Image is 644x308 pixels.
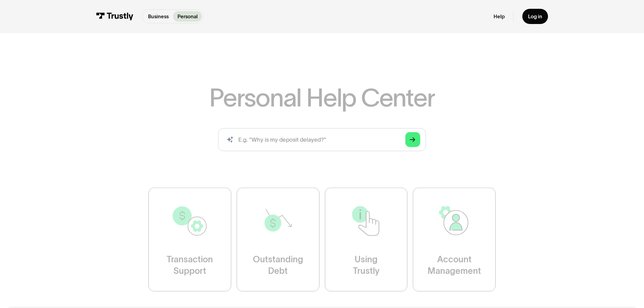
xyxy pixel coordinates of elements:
input: search [218,128,426,151]
a: TransactionSupport [148,188,231,291]
form: Search [218,128,426,151]
img: Trustly Logo [96,13,133,20]
p: Personal [177,13,198,20]
div: Log in [528,13,542,20]
a: UsingTrustly [325,188,408,291]
a: Business [144,11,173,22]
a: Personal [173,11,202,22]
h1: Personal Help Center [209,85,434,110]
div: Transaction Support [167,254,213,277]
a: OutstandingDebt [237,188,319,291]
a: Help [494,13,505,20]
a: AccountManagement [413,188,496,291]
div: Using Trustly [353,254,379,277]
a: Log in [522,9,548,24]
div: Account Management [428,254,481,277]
div: Outstanding Debt [253,254,303,277]
p: Business [148,13,169,20]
